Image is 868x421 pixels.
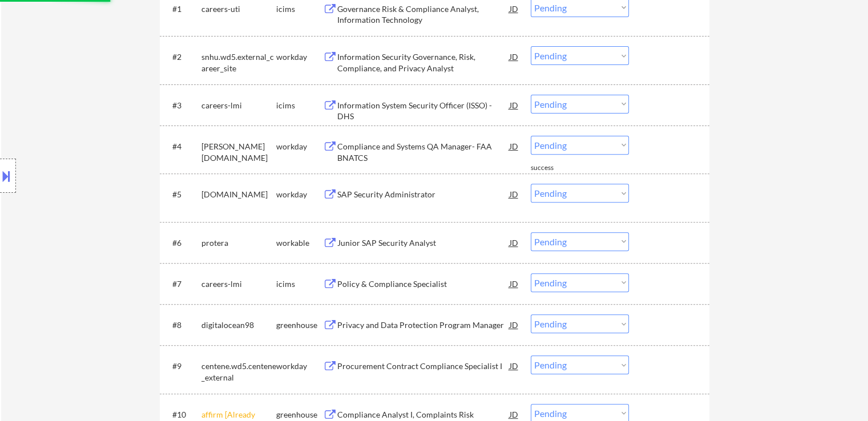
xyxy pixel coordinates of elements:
[201,100,276,111] div: careers-lmi
[276,361,323,372] div: workday
[508,273,520,294] div: JD
[201,319,276,331] div: digitalocean98
[508,95,520,115] div: JD
[276,237,323,249] div: workable
[337,319,510,331] div: Privacy and Data Protection Program Manager
[276,51,323,63] div: workday
[172,278,192,290] div: #7
[276,100,323,111] div: icims
[276,3,323,15] div: icims
[172,361,192,372] div: #9
[276,319,323,331] div: greenhouse
[201,189,276,200] div: [DOMAIN_NAME]
[337,278,510,290] div: Policy & Compliance Specialist
[508,184,520,204] div: JD
[337,51,510,74] div: Information Security Governance, Risk, Compliance, and Privacy Analyst
[508,232,520,253] div: JD
[276,278,323,290] div: icims
[276,189,323,200] div: workday
[531,163,576,173] div: success
[337,100,510,122] div: Information System Security Officer (ISSO) - DHS
[337,189,510,200] div: SAP Security Administrator
[337,3,510,26] div: Governance Risk & Compliance Analyst, Information Technology
[508,355,520,376] div: JD
[276,409,323,420] div: greenhouse
[276,141,323,152] div: workday
[201,3,276,15] div: careers-uti
[201,361,276,383] div: centene.wd5.centene_external
[172,319,192,331] div: #8
[337,361,510,372] div: Procurement Contract Compliance Specialist I
[508,136,520,156] div: JD
[508,314,520,335] div: JD
[201,141,276,163] div: [PERSON_NAME][DOMAIN_NAME]
[201,237,276,249] div: protera
[337,237,510,249] div: Junior SAP Security Analyst
[201,278,276,290] div: careers-lmi
[337,141,510,163] div: Compliance and Systems QA Manager- FAA BNATCS
[508,46,520,67] div: JD
[172,51,192,63] div: #2
[201,51,276,74] div: snhu.wd5.external_career_site
[172,409,192,420] div: #10
[172,3,192,15] div: #1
